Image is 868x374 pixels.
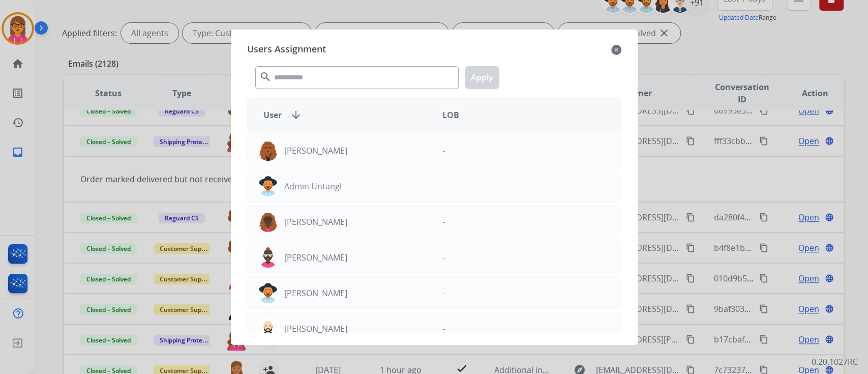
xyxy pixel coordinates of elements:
mat-icon: search [259,71,272,83]
p: - [442,180,445,192]
p: [PERSON_NAME] [284,216,347,228]
mat-icon: arrow_downward [290,109,302,121]
p: - [442,145,445,157]
p: - [442,287,445,299]
p: [PERSON_NAME] [284,145,347,157]
p: [PERSON_NAME] [284,287,347,299]
p: [PERSON_NAME] [284,251,347,264]
p: - [442,216,445,228]
span: LOB [442,109,459,121]
button: Apply [465,66,499,89]
p: - [442,251,445,264]
p: [PERSON_NAME] [284,323,347,335]
p: - [442,323,445,335]
span: Users Assignment [247,42,326,58]
mat-icon: close [611,44,621,56]
p: Admin Untangl [284,180,342,192]
div: User [255,109,434,121]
